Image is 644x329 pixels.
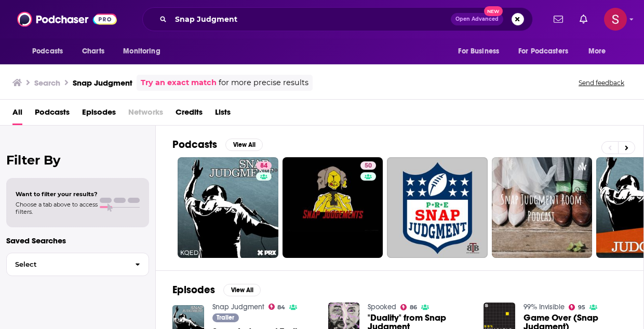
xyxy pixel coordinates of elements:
[604,8,627,31] img: User Profile
[604,8,627,31] button: Show profile menu
[451,13,503,25] button: Open AdvancedNew
[215,104,231,125] a: Lists
[178,157,278,258] a: 84
[451,42,512,61] button: open menu
[581,42,619,61] button: open menu
[219,77,308,89] span: for more precise results
[6,153,149,168] h2: Filter By
[283,157,383,258] a: 50
[6,236,149,245] p: Saved Searches
[7,261,127,268] span: Select
[128,104,163,125] span: Networks
[578,305,585,310] span: 95
[35,104,70,125] a: Podcasts
[484,6,503,16] span: New
[172,283,261,296] a: EpisodesView All
[116,42,173,61] button: open menu
[604,8,627,31] span: Logged in as stephanie85546
[588,44,606,59] span: More
[360,161,376,170] a: 50
[32,44,63,59] span: Podcasts
[217,314,234,321] span: Trailer
[34,78,60,88] h3: Search
[172,138,263,151] a: PodcastsView All
[569,304,585,310] a: 95
[365,161,372,171] span: 50
[400,304,417,310] a: 86
[277,305,285,310] span: 84
[82,104,116,125] a: Episodes
[225,139,263,151] button: View All
[123,44,160,59] span: Monitoring
[458,44,499,59] span: For Business
[171,11,451,28] input: Search podcasts, credits, & more...
[75,42,111,61] a: Charts
[455,17,499,22] span: Open Advanced
[410,305,417,310] span: 86
[172,283,215,296] h2: Episodes
[260,161,267,171] span: 84
[17,9,117,29] img: Podchaser - Follow, Share and Rate Podcasts
[256,161,272,170] a: 84
[12,104,22,125] a: All
[142,7,533,31] div: Search podcasts, credits, & more...
[141,77,217,89] a: Try an exact match
[575,10,592,28] a: Show notifications dropdown
[269,304,286,310] a: 84
[512,42,583,61] button: open menu
[25,42,76,61] button: open menu
[16,201,98,215] span: Choose a tab above to access filters.
[16,190,98,198] span: Want to filter your results?
[575,78,627,87] button: Send feedback
[549,10,567,28] a: Show notifications dropdown
[172,138,217,151] h2: Podcasts
[176,104,203,125] a: Credits
[82,44,104,59] span: Charts
[368,303,396,311] a: Spooked
[212,303,264,311] a: Snap Judgment
[6,253,149,276] button: Select
[518,44,568,59] span: For Podcasters
[524,303,565,311] a: 99% Invisible
[223,284,261,296] button: View All
[73,78,132,88] h3: Snap Judgment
